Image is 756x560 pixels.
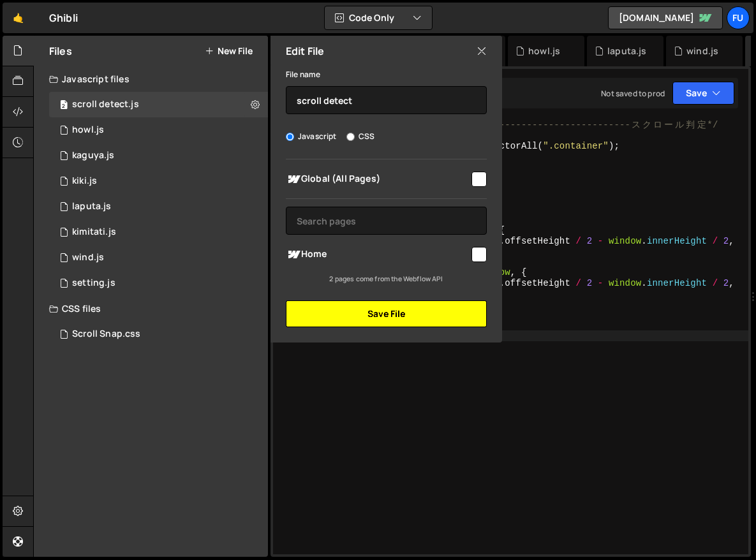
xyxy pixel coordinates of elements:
[286,247,470,262] span: Home
[49,270,272,296] div: 17069/47032.js
[49,168,272,194] div: 17069/47031.js
[49,245,272,270] div: 17069/47026.js
[49,219,272,245] div: kimitati.js
[49,44,72,58] h2: Files
[528,45,560,57] div: howl.js
[49,10,78,26] div: Ghibli
[72,226,116,238] div: kimitati.js
[49,194,272,219] div: 17069/47028.js
[686,45,718,57] div: wind.js
[672,82,734,105] button: Save
[286,300,487,327] button: Save File
[72,150,114,161] div: kaguya.js
[286,130,337,143] label: Javascript
[346,133,355,141] input: CSS
[608,6,723,29] a: [DOMAIN_NAME]
[286,44,324,58] h2: Edit File
[601,88,665,99] div: Not saved to prod
[72,99,139,110] div: scroll detect.js
[286,86,487,114] input: Name
[34,66,268,92] div: Javascript files
[346,130,374,143] label: CSS
[72,328,140,340] div: Scroll Snap.css
[72,124,104,136] div: howl.js
[72,252,104,263] div: wind.js
[286,68,320,81] label: File name
[34,296,268,321] div: CSS files
[72,277,115,289] div: setting.js
[329,274,443,283] small: 2 pages come from the Webflow API
[72,201,111,212] div: laputa.js
[49,321,272,347] div: 17069/46980.css
[607,45,646,57] div: laputa.js
[60,101,68,111] span: 2
[325,6,432,29] button: Code Only
[205,46,253,56] button: New File
[286,133,294,141] input: Javascript
[286,207,487,235] input: Search pages
[49,92,272,117] div: scroll detect.js
[3,3,34,33] a: 🤙
[49,143,272,168] div: 17069/47030.js
[49,117,272,143] div: 17069/47029.js
[286,172,470,187] span: Global (All Pages)
[72,175,97,187] div: kiki.js
[727,6,750,29] a: Fu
